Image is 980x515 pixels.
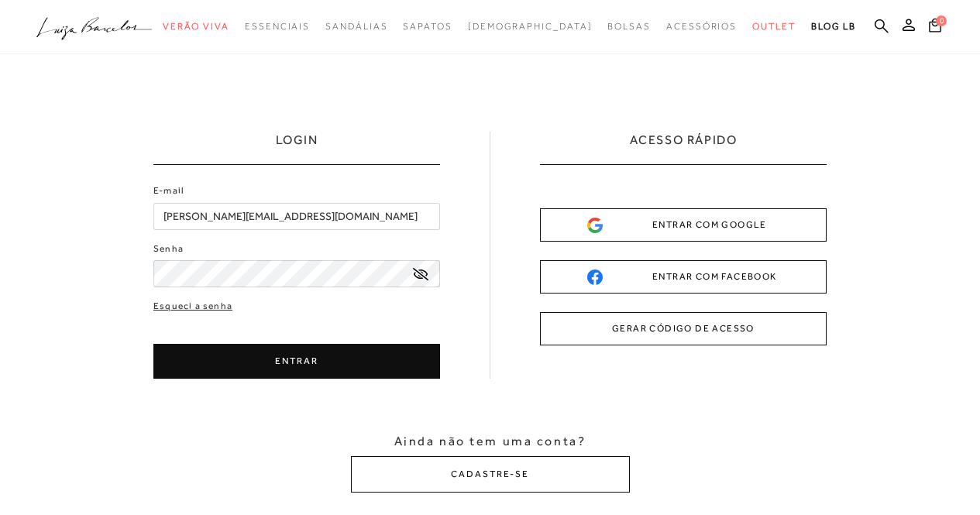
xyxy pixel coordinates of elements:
[936,15,947,26] span: 0
[163,12,229,41] a: categoryNavScreenReaderText
[630,132,738,164] h2: ACESSO RÁPIDO
[752,12,796,41] a: categoryNavScreenReaderText
[153,184,184,198] label: E-mail
[540,208,827,242] button: ENTRAR COM GOOGLE
[413,268,428,280] a: exibir senha
[924,17,946,38] button: 0
[811,12,856,41] a: BLOG LB
[752,21,796,32] span: Outlet
[153,344,440,379] button: ENTRAR
[468,12,593,41] a: noSubCategoriesText
[587,269,779,285] div: ENTRAR COM FACEBOOK
[153,203,440,230] input: E-mail
[540,260,827,294] button: ENTRAR COM FACEBOOK
[163,21,229,32] span: Verão Viva
[153,242,184,256] label: Senha
[666,12,737,41] a: categoryNavScreenReaderText
[811,21,856,32] span: BLOG LB
[245,12,310,41] a: categoryNavScreenReaderText
[394,433,586,450] span: Ainda não tem uma conta?
[325,12,387,41] a: categoryNavScreenReaderText
[403,21,452,32] span: Sapatos
[587,217,779,233] div: ENTRAR COM GOOGLE
[540,312,827,345] button: GERAR CÓDIGO DE ACESSO
[607,12,651,41] a: categoryNavScreenReaderText
[666,21,737,32] span: Acessórios
[325,21,387,32] span: Sandálias
[245,21,310,32] span: Essenciais
[153,299,232,314] a: Esqueci a senha
[607,21,651,32] span: Bolsas
[403,12,452,41] a: categoryNavScreenReaderText
[468,21,593,32] span: [DEMOGRAPHIC_DATA]
[351,456,630,493] button: CADASTRE-SE
[276,132,318,164] h1: LOGIN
